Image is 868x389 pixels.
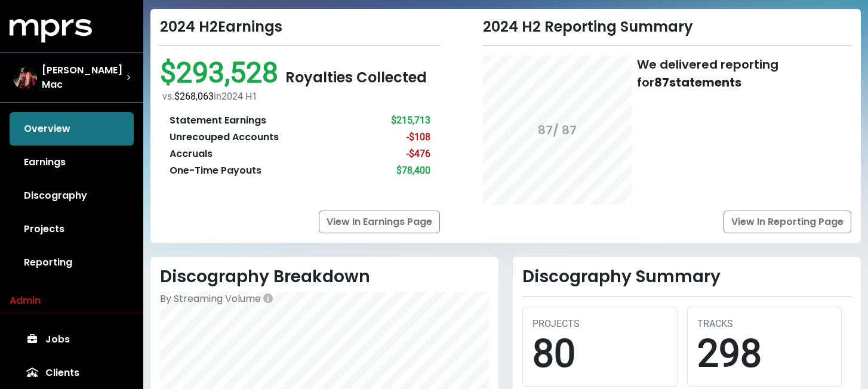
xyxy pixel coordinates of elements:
div: -$108 [407,130,430,144]
div: Unrecouped Accounts [170,130,279,144]
h2: Discography Breakdown [160,267,489,287]
img: The selected account / producer [13,66,37,89]
div: One-Time Payouts [170,163,261,178]
span: Royalties Collected [285,67,427,87]
div: $215,713 [391,113,430,128]
div: 298 [697,331,832,377]
div: $78,400 [396,163,430,178]
a: Reporting [10,246,134,279]
div: TRACKS [697,317,832,331]
div: Accruals [170,147,213,161]
a: View In Reporting Page [724,211,851,233]
div: We delivered reporting for [637,55,852,91]
span: $293,528 [160,55,285,89]
a: Projects [10,212,134,246]
a: Earnings [10,146,134,179]
div: 80 [533,331,667,377]
div: vs. in 2024 H1 [162,89,440,104]
a: View In Earnings Page [319,211,440,233]
span: [PERSON_NAME] Mac [42,63,127,92]
div: 2024 H2 Reporting Summary [483,18,852,36]
div: 2024 H2 Earnings [160,18,440,36]
a: Jobs [10,323,134,356]
span: $268,063 [174,91,214,102]
span: By Streaming Volume [160,292,261,305]
div: Statement Earnings [170,113,266,128]
div: PROJECTS [533,317,667,331]
a: mprs logo [10,23,92,37]
div: -$476 [407,147,430,161]
h2: Discography Summary [522,267,851,287]
b: 87 statements [654,74,741,91]
a: Discography [10,179,134,212]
